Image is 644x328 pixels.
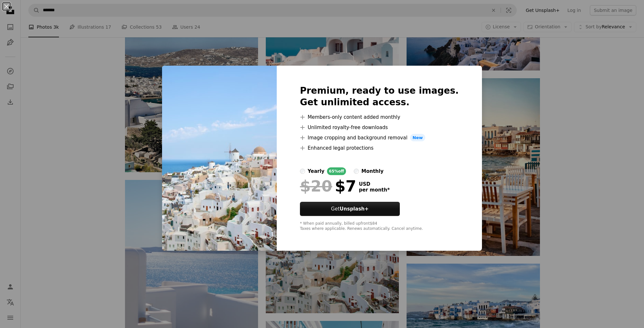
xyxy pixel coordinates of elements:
[361,167,384,175] div: monthly
[359,187,390,193] span: per month *
[300,144,459,152] li: Enhanced legal protections
[300,169,305,174] input: yearly65%off
[300,124,459,131] li: Unlimited royalty-free downloads
[300,202,400,216] button: GetUnsplash+
[162,66,277,251] img: premium_photo-1688410049290-d7394cc7d5df
[300,221,459,231] div: * When paid annually, billed upfront $84 Taxes where applicable. Renews automatically. Cancel any...
[300,134,459,142] li: Image cropping and background removal
[354,169,359,174] input: monthly
[300,85,459,108] h2: Premium, ready to use images. Get unlimited access.
[410,134,426,142] span: New
[300,178,356,194] div: $7
[300,113,459,121] li: Members-only content added monthly
[308,167,324,175] div: yearly
[340,206,369,212] strong: Unsplash+
[327,167,346,175] div: 65% off
[300,178,332,194] span: $20
[359,181,390,187] span: USD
